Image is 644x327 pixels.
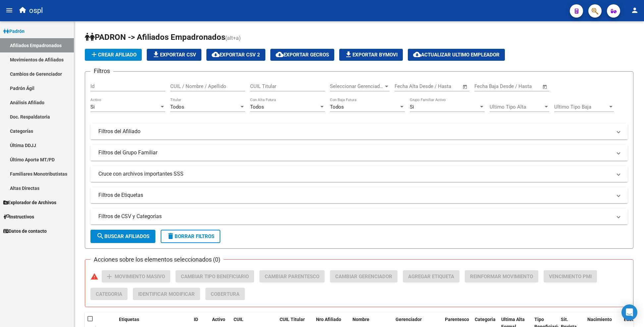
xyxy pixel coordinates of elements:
[502,83,534,89] input: End date
[90,50,98,58] mat-icon: add
[352,317,369,322] span: Nombre
[410,104,414,110] span: Si
[316,317,341,322] span: Nro Afiliado
[167,233,214,239] span: Borrar Filtros
[5,6,13,14] mat-icon: menu
[259,270,325,283] button: Cambiar Parentesco
[98,149,612,156] mat-panel-title: Filtros del Grupo Familiar
[29,3,43,18] span: ospl
[276,50,284,58] mat-icon: cloud_download
[90,166,628,182] mat-expansion-panel-header: Cruce con archivos importantes SSS
[119,317,139,322] span: Etiquetas
[396,317,422,322] span: Gerenciador
[408,274,454,280] span: Agregar Etiqueta
[98,213,612,220] mat-panel-title: Filtros de CSV y Categorias
[631,6,639,14] mat-icon: person
[587,317,612,322] span: Nacimiento
[3,213,34,220] span: Instructivos
[408,49,505,61] button: Actualizar ultimo Empleador
[544,270,597,283] button: Vencimiento PMI
[212,50,220,58] mat-icon: cloud_download
[234,317,243,322] span: CUIL
[115,274,165,280] span: Movimiento Masivo
[206,49,265,61] button: Exportar CSV 2
[413,52,500,58] span: Actualizar ultimo Empleador
[403,270,459,283] button: Agregar Etiqueta
[90,123,628,139] mat-expansion-panel-header: Filtros del Afiliado
[90,288,128,300] button: Categoria
[335,274,392,280] span: Cambiar Gerenciador
[176,270,254,283] button: Cambiar Tipo Beneficiario
[345,52,398,58] span: Exportar Bymovi
[98,170,612,178] mat-panel-title: Cruce con archivos importantes SSS
[549,274,592,280] span: Vencimiento PMI
[102,270,170,283] button: Movimiento Masivo
[330,83,384,89] span: Seleccionar Gerenciador
[170,104,184,110] span: Todos
[133,288,200,300] button: Identificar Modificar
[96,232,104,240] mat-icon: search
[461,83,469,91] button: Open calendar
[470,274,533,280] span: Reinformar Movimiento
[621,304,637,320] div: Open Intercom Messenger
[474,83,496,89] input: Start date
[280,317,305,322] span: CUIL Titular
[465,270,538,283] button: Reinformar Movimiento
[85,33,225,42] span: PADRON -> Afiliados Empadronados
[225,35,241,41] span: (alt+a)
[161,230,220,243] button: Borrar Filtros
[250,104,264,110] span: Todos
[212,317,225,322] span: Activo
[541,83,549,91] button: Open calendar
[445,317,469,322] span: Parentesco
[3,28,25,35] span: Padrón
[90,273,98,281] mat-icon: warning
[339,49,403,61] button: Exportar Bymovi
[90,52,136,58] span: Crear Afiliado
[276,52,329,58] span: Exportar GECROS
[211,291,240,297] span: Cobertura
[490,104,543,110] span: Ultimo Tipo Alta
[152,50,160,58] mat-icon: file_download
[270,49,334,61] button: Exportar GECROS
[212,52,260,58] span: Exportar CSV 2
[90,230,155,243] button: Buscar Afiliados
[3,199,56,206] span: Explorador de Archivos
[413,50,421,58] mat-icon: cloud_download
[3,227,47,235] span: Datos de contacto
[85,49,142,61] button: Crear Afiliado
[138,291,195,297] span: Identificar Modificar
[554,104,608,110] span: Ultimo Tipo Baja
[167,232,175,240] mat-icon: delete
[98,128,612,135] mat-panel-title: Filtros del Afiliado
[96,233,149,239] span: Buscar Afiliados
[330,270,398,283] button: Cambiar Gerenciador
[90,187,628,203] mat-expansion-panel-header: Filtros de Etiquetas
[90,145,628,161] mat-expansion-panel-header: Filtros del Grupo Familiar
[194,317,198,322] span: ID
[265,274,319,280] span: Cambiar Parentesco
[147,49,201,61] button: Exportar CSV
[345,50,352,58] mat-icon: file_download
[90,104,95,110] span: Si
[105,273,113,281] mat-icon: add
[90,66,113,76] h3: Filtros
[422,83,454,89] input: End date
[152,52,196,58] span: Exportar CSV
[96,291,122,297] span: Categoria
[181,274,249,280] span: Cambiar Tipo Beneficiario
[330,104,344,110] span: Todos
[98,192,612,199] mat-panel-title: Filtros de Etiquetas
[395,83,416,89] input: Start date
[90,208,628,224] mat-expansion-panel-header: Filtros de CSV y Categorias
[475,317,496,322] span: Categoria
[90,255,224,264] h3: Acciones sobre los elementos seleccionados (0)
[205,288,245,300] button: Cobertura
